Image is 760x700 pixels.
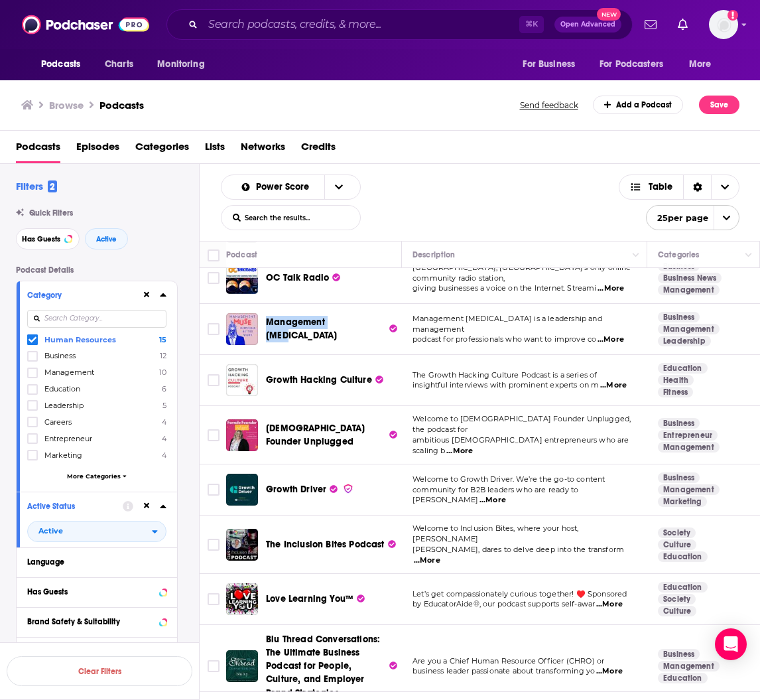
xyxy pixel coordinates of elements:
[479,495,506,506] span: ...More
[412,524,579,543] span: Welcome to Inclusion Bites, where your host, [PERSON_NAME]
[412,435,629,455] span: ambitious [DEMOGRAPHIC_DATA] entrepreneurs who are scaling b
[728,10,738,21] svg: Add a profile image
[226,262,258,294] img: OC Talk Radio
[22,12,149,37] img: Podchaser - Follow, Share and Rate Podcasts
[208,539,220,551] span: Toggle select row
[44,401,84,410] span: Leadership
[208,272,220,284] span: Toggle select row
[166,9,633,40] div: Search podcasts, credits, & more...
[709,10,738,39] button: Show profile menu
[205,136,225,163] a: Lists
[226,247,257,263] div: Podcast
[516,100,582,111] button: Send feedback
[658,324,720,334] a: Management
[672,13,693,36] a: Show notifications dropdown
[683,175,711,199] div: Sort Direction
[221,175,361,200] h2: Choose List sort
[85,228,128,249] button: Active
[658,336,711,346] a: Leadership
[412,263,631,283] span: [GEOGRAPHIC_DATA], [GEOGRAPHIC_DATA]'s only online community radio station,
[412,599,595,608] span: by EducatorAide®, our podcast supports self-awar
[148,52,222,77] button: open menu
[412,283,597,293] span: giving businesses a voice on the Internet. Streami
[412,334,596,344] span: podcast for professionals who want to improve co
[27,587,155,596] div: Has Guests
[229,182,325,192] button: open menu
[67,472,121,480] span: More Categories
[412,545,624,554] span: [PERSON_NAME], dares to delve deep into the transform
[658,606,696,616] a: Culture
[709,10,738,39] img: User Profile
[658,442,720,453] a: Management
[96,236,117,243] span: Active
[48,180,57,192] span: 2
[658,285,720,295] a: Management
[27,291,133,300] div: Category
[256,182,314,192] span: Power Score
[412,485,578,505] span: community for B2B leaders who are ready to [PERSON_NAME]
[591,52,682,77] button: open menu
[649,182,672,192] span: Table
[27,502,114,511] div: Active Status
[27,498,123,514] button: Active Status
[208,484,220,496] span: Toggle select row
[162,384,166,393] span: 6
[598,334,624,345] span: ...More
[266,633,397,699] a: Blu Thread Conversations: The Ultimate Business Podcast for People, Culture, and Employer Brand S...
[27,617,155,626] div: Brand Safety & Suitability
[266,423,365,447] span: [DEMOGRAPHIC_DATA] Founder Unplugged
[159,335,166,344] span: 15
[658,273,722,283] a: Business News
[266,374,372,385] span: Growth Hacking Culture
[658,375,694,385] a: Health
[658,582,708,593] a: Education
[266,271,340,285] a: OC Talk Radio
[412,314,602,334] span: Management [MEDICAL_DATA] is a leadership and management
[27,553,166,570] button: Language
[44,434,92,443] span: Entrepreneur
[619,175,740,200] h2: Choose View
[44,451,82,460] span: Marketing
[208,323,220,335] span: Toggle select row
[27,613,166,630] button: Brand Safety & Suitability
[658,551,708,562] a: Education
[658,673,708,683] a: Education
[27,521,166,542] button: open menu
[301,136,336,163] span: Credits
[741,247,757,263] button: Column Actions
[44,384,80,393] span: Education
[226,364,258,396] img: Growth Hacking Culture
[105,55,133,74] span: Charts
[226,650,258,682] img: Blu Thread Conversations: The Ultimate Business Podcast for People, Culture, and Employer Brand S...
[554,17,621,33] button: Open AdvancedNew
[523,55,575,74] span: For Business
[513,52,592,77] button: open menu
[689,55,712,74] span: More
[414,555,440,566] span: ...More
[647,208,708,228] span: 25 per page
[646,205,739,230] button: open menu
[27,557,158,567] div: Language
[76,136,119,163] a: Episodes
[658,472,700,483] a: Business
[266,316,337,341] span: Management [MEDICAL_DATA]
[44,351,76,360] span: Business
[699,96,739,114] button: Save
[226,474,258,506] img: Growth Driver
[162,434,166,443] span: 4
[658,649,700,660] a: Business
[226,583,258,615] a: Love Learning You™
[658,594,696,604] a: Society
[135,136,189,163] a: Categories
[658,363,708,374] a: Education
[208,374,220,386] span: Toggle select row
[159,368,166,377] span: 10
[27,310,166,328] input: Search Category...
[266,272,329,283] span: OC Talk Radio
